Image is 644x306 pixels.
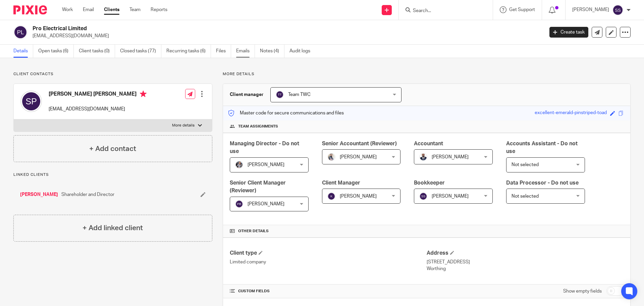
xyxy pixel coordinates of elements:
a: Files [216,45,231,58]
span: Data Processor - Do not use [506,180,579,186]
h4: + Add linked client [83,223,143,233]
i: Primary [140,91,147,97]
h4: [PERSON_NAME] [PERSON_NAME] [49,91,147,99]
img: -%20%20-%20studio@ingrained.co.uk%20for%20%20-20220223%20at%20101413%20-%201W1A2026.jpg [235,161,243,169]
span: [PERSON_NAME] [340,155,377,159]
label: Show empty fields [563,288,602,295]
a: Notes (4) [260,45,284,58]
h4: + Add contact [89,144,136,154]
span: Team assignments [238,124,278,129]
span: Bookkeeper [414,180,445,186]
span: Accountant [414,141,443,146]
h4: CUSTOM FIELDS [230,289,427,294]
span: Senior Client Manager (Reviewer) [230,180,286,193]
a: Create task [549,27,588,38]
a: Email [83,6,94,13]
span: [PERSON_NAME] [248,202,284,206]
a: [PERSON_NAME] [20,191,58,198]
a: Reports [151,6,167,13]
span: Managing Director - Do not use [230,141,299,154]
p: [EMAIL_ADDRESS][DOMAIN_NAME] [49,106,147,112]
img: svg%3E [276,91,284,99]
span: [PERSON_NAME] [432,194,469,199]
span: Not selected [512,194,539,199]
img: svg%3E [419,192,427,200]
img: WhatsApp%20Image%202022-05-18%20at%206.27.04%20PM.jpeg [419,153,427,161]
p: Worthing [427,265,624,272]
div: excellent-emerald-pinstriped-toad [535,109,607,117]
a: Team [129,6,141,13]
img: svg%3E [20,91,42,112]
span: Get Support [509,7,535,12]
a: Open tasks (6) [38,45,74,58]
p: More details [172,123,195,128]
p: [EMAIL_ADDRESS][DOMAIN_NAME] [33,33,539,39]
img: Pixie [13,5,47,14]
a: Clients [104,6,119,13]
p: Master code for secure communications and files [228,110,344,116]
img: svg%3E [235,200,243,208]
p: [PERSON_NAME] [572,6,609,13]
span: Accounts Assistant - Do not use [506,141,578,154]
span: Senior Accountant (Reviewer) [322,141,397,146]
p: [STREET_ADDRESS] [427,259,624,265]
span: Shareholder and Director [61,191,114,198]
a: Client tasks (0) [79,45,115,58]
img: svg%3E [327,192,335,200]
a: Details [13,45,33,58]
span: Client Manager [322,180,360,186]
input: Search [412,8,473,14]
a: Audit logs [289,45,315,58]
img: svg%3E [13,25,28,39]
p: Limited company [230,259,427,265]
a: Closed tasks (77) [120,45,161,58]
img: Pixie%2002.jpg [327,153,335,161]
span: [PERSON_NAME] [432,155,469,159]
span: Team TWC [288,92,311,97]
a: Recurring tasks (6) [166,45,211,58]
span: [PERSON_NAME] [340,194,377,199]
h3: Client manager [230,91,264,98]
h4: Client type [230,250,427,257]
h4: Address [427,250,624,257]
span: Not selected [512,162,539,167]
h2: Pro Electrical Limited [33,25,438,32]
a: Work [62,6,73,13]
p: Linked clients [13,172,212,177]
img: svg%3E [612,5,623,15]
a: Emails [236,45,255,58]
p: More details [223,71,631,77]
p: Client contacts [13,71,212,77]
span: Other details [238,228,269,234]
span: [PERSON_NAME] [248,162,284,167]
